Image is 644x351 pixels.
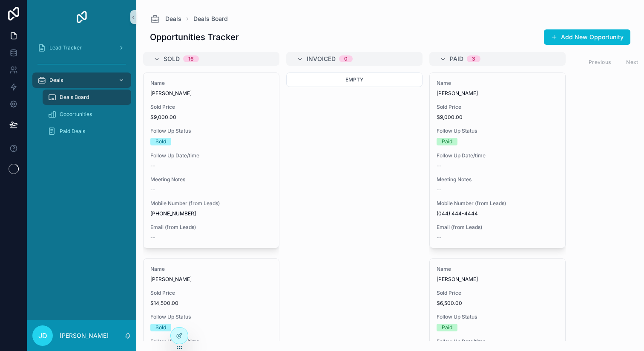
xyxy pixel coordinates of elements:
span: Follow Up Date/time [437,152,558,159]
span: Name [150,80,272,87]
span: [PERSON_NAME] [437,276,558,283]
span: Follow Up Date/time [437,338,558,345]
span: Deals Board [60,94,89,101]
span: Email (from Leads) [437,224,558,231]
div: Paid [442,324,452,331]
span: -- [150,162,155,169]
span: Empty [345,76,363,83]
span: Follow Up Status [150,313,272,320]
span: [PERSON_NAME] [150,90,272,97]
span: Follow Up Status [150,128,272,134]
div: Sold [155,324,166,331]
span: Mobile Number (from Leads) [437,200,558,207]
div: 0 [344,55,348,62]
span: $9,000.00 [437,114,558,121]
span: [PERSON_NAME] [150,276,272,283]
span: Mobile Number (from Leads) [150,200,272,207]
span: Deals [165,15,181,23]
a: Name[PERSON_NAME]Sold Price$9,000.00Follow Up StatusPaidFollow Up Date/time--Meeting Notes--Mobil... [429,73,566,248]
span: Meeting Notes [437,176,558,183]
a: Deals [32,73,131,88]
a: Deals Board [193,15,228,23]
a: Opportunities [43,107,131,122]
span: Invoiced [307,55,336,63]
span: $6,500.00 [437,300,558,307]
span: JD [38,331,47,341]
div: scrollable content [27,34,136,150]
div: Sold [155,138,166,145]
span: Follow Up Status [437,313,558,320]
span: -- [150,186,155,193]
span: Sold Price [150,290,272,296]
span: Follow Up Status [437,128,558,134]
div: Paid [442,138,452,145]
span: (044) 444-4444 [437,210,558,217]
span: Name [437,266,558,273]
span: Sold [164,55,180,63]
span: Opportunities [60,111,92,118]
span: -- [150,234,155,241]
span: -- [437,186,442,193]
span: Sold Price [437,104,558,110]
span: [PHONE_NUMBER] [150,210,272,217]
span: Paid Deals [60,128,85,135]
span: Deals [49,77,63,84]
a: Deals [150,14,181,24]
a: Name[PERSON_NAME]Sold Price$9,000.00Follow Up StatusSoldFollow Up Date/time--Meeting Notes--Mobil... [143,73,279,248]
span: -- [437,162,442,169]
span: $14,500.00 [150,300,272,307]
span: Paid [450,55,463,63]
span: [PERSON_NAME] [437,90,558,97]
span: Meeting Notes [150,176,272,183]
div: 16 [188,55,194,62]
span: Name [150,266,272,273]
span: -- [437,234,442,241]
span: Follow Up Date/time [150,152,272,159]
div: 3 [472,55,475,62]
button: Add New Opportunity [544,29,630,45]
span: Lead Tracker [49,44,82,51]
span: Follow Up Date/time [150,338,272,345]
span: Sold Price [150,104,272,110]
span: Sold Price [437,290,558,296]
img: App logo [75,10,89,24]
span: Email (from Leads) [150,224,272,231]
a: Lead Tracker [32,40,131,55]
span: Name [437,80,558,87]
h1: Opportunities Tracker [150,31,239,43]
a: Deals Board [43,90,131,105]
span: $9,000.00 [150,114,272,121]
a: Paid Deals [43,124,131,139]
p: [PERSON_NAME] [60,331,109,340]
